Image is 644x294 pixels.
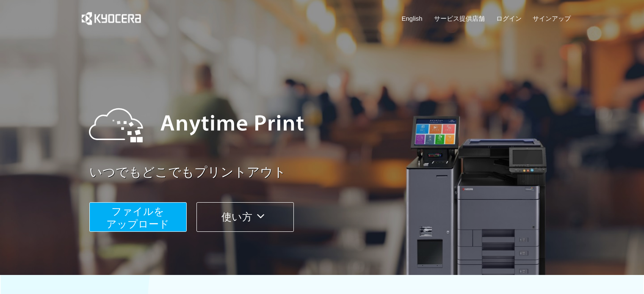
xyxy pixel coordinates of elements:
span: ファイルを ​​アップロード [106,206,169,230]
a: いつでもどこでもプリントアウト [89,163,576,181]
a: ログイン [496,14,522,23]
button: 使い方 [196,202,294,232]
a: サービス提供店舗 [434,14,485,23]
a: サインアップ [533,14,571,23]
button: ファイルを​​アップロード [89,202,187,232]
a: English [402,14,423,23]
